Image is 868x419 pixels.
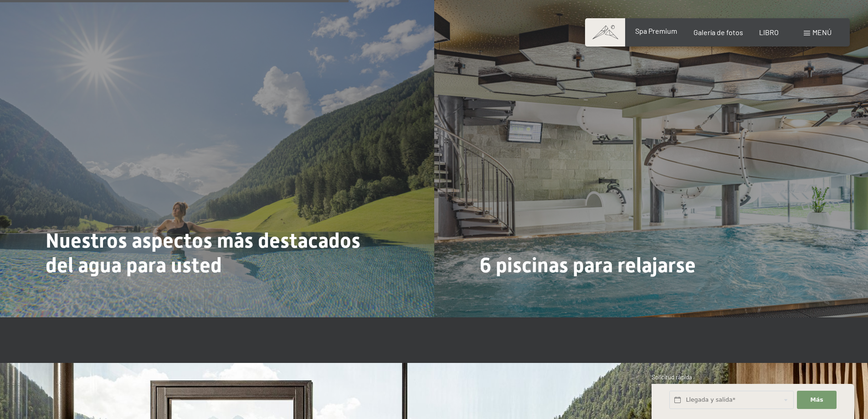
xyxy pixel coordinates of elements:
button: Más [797,391,836,409]
font: Más sobre esto [484,292,539,300]
font: menú [812,28,832,36]
font: Consentimiento de marketing* [347,232,445,239]
font: 6 piscinas para relajarse [480,253,696,277]
font: 1 [651,397,653,404]
font: Solicitud rápida [652,373,692,381]
a: Spa Premium [635,26,677,35]
font: Más sobre esto [50,292,105,300]
font: Más [810,396,823,403]
font: Nuestros aspectos más destacados del agua para usted [46,228,360,277]
a: Galería de fotos [693,28,743,36]
a: LIBRO [759,28,779,36]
